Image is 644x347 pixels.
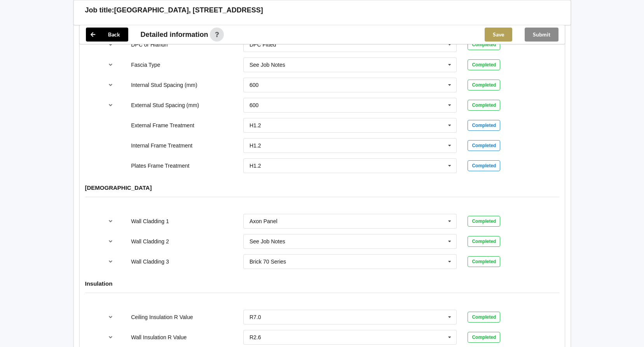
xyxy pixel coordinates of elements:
div: Completed [468,39,500,50]
div: DPC Fitted [250,42,276,47]
label: Wall Insulation R Value [131,334,187,340]
div: R2.6 [250,335,261,340]
h3: [GEOGRAPHIC_DATA], [STREET_ADDRESS] [114,6,263,15]
div: Completed [468,332,500,343]
label: Plates Frame Treatment [131,163,189,169]
div: Completed [468,100,500,111]
div: Axon Panel [250,219,277,224]
button: Save [485,28,512,42]
div: 600 [250,102,258,108]
div: Completed [468,256,500,267]
button: reference-toggle [103,98,118,112]
span: Detailed information [141,31,208,38]
label: Wall Cladding 2 [131,238,169,245]
div: Completed [468,120,500,131]
div: See Job Notes [250,239,285,244]
div: Completed [468,160,500,171]
div: Completed [468,59,500,70]
button: reference-toggle [103,214,118,228]
label: External Stud Spacing (mm) [131,102,199,108]
button: Back [86,28,128,42]
h4: [DEMOGRAPHIC_DATA] [85,184,559,191]
div: Completed [468,312,500,323]
div: H1.2 [250,123,261,128]
div: 600 [250,82,258,88]
div: H1.2 [250,143,261,148]
button: reference-toggle [103,38,118,52]
label: Fascia Type [131,62,160,68]
label: Ceiling Insulation R Value [131,314,193,320]
label: DPC or Hiandri [131,42,168,48]
label: Wall Cladding 1 [131,218,169,224]
div: Completed [468,236,500,247]
div: Completed [468,140,500,151]
h3: Job title: [85,6,114,15]
div: H1.2 [250,163,261,168]
label: External Frame Treatment [131,122,194,128]
button: reference-toggle [103,58,118,72]
div: Brick 70 Series [250,259,286,264]
button: reference-toggle [103,78,118,92]
div: See Job Notes [250,62,285,68]
div: Completed [468,80,500,90]
label: Internal Frame Treatment [131,142,192,149]
label: Internal Stud Spacing (mm) [131,82,197,88]
button: reference-toggle [103,330,118,344]
button: reference-toggle [103,255,118,269]
button: reference-toggle [103,234,118,248]
div: R7.0 [250,314,261,320]
div: Completed [468,216,500,227]
button: reference-toggle [103,310,118,324]
h4: Insulation [85,280,559,287]
label: Wall Cladding 3 [131,259,169,265]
